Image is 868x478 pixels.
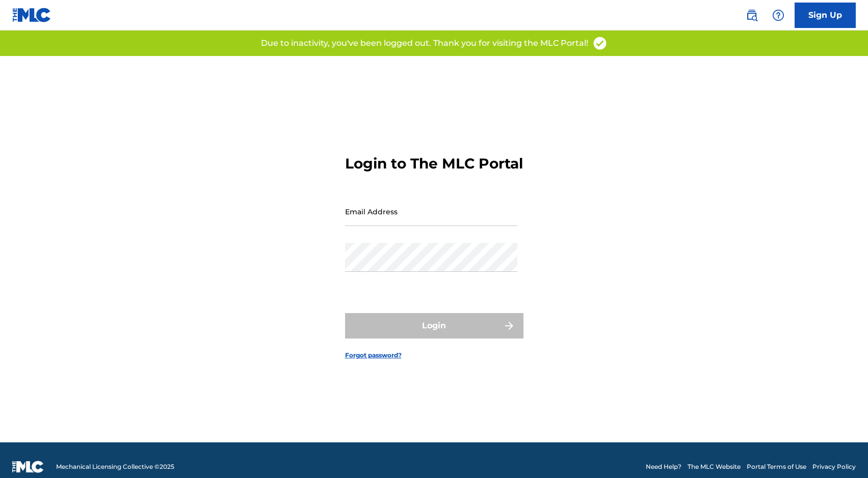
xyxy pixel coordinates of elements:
[795,3,856,28] a: Sign Up
[747,462,806,471] a: Portal Terms of Use
[742,5,762,25] a: Public Search
[592,36,608,51] img: access
[812,462,856,471] a: Privacy Policy
[12,461,44,473] img: logo
[345,351,402,360] a: Forgot password?
[56,462,174,471] span: Mechanical Licensing Collective © 2025
[646,462,681,471] a: Need Help?
[12,8,51,22] img: MLC Logo
[345,155,523,173] h3: Login to The MLC Portal
[261,37,588,49] p: Due to inactivity, you've been logged out. Thank you for visiting the MLC Portal!
[768,5,788,25] div: Help
[688,462,741,471] a: The MLC Website
[772,9,784,21] img: help
[746,9,758,21] img: search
